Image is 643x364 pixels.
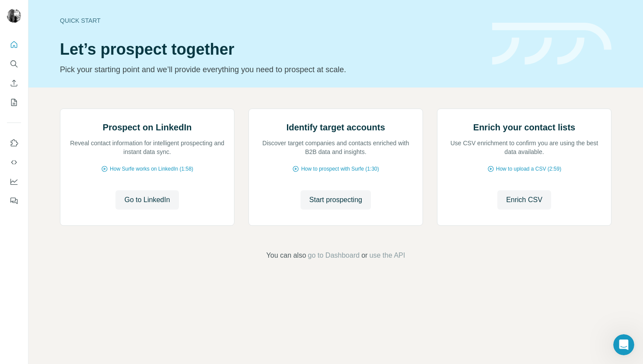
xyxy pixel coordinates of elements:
span: How to prospect with Surfe (1:30) [301,165,379,173]
h1: Let’s prospect together [60,41,482,58]
p: Pick your starting point and we’ll provide everything you need to prospect at scale. [60,63,482,76]
span: How to upload a CSV (2:59) [496,165,561,173]
button: use the API [369,250,405,261]
img: banner [492,23,612,65]
p: Use CSV enrichment to confirm you are using the best data available. [446,139,602,156]
h2: Identify target accounts [287,121,385,133]
span: or [361,250,367,261]
button: go to Dashboard [308,250,360,261]
h2: Prospect on LinkedIn [103,121,192,133]
button: Go to LinkedIn [115,190,178,210]
button: Enrich CSV [7,75,21,91]
p: Reveal contact information for intelligent prospecting and instant data sync. [69,139,225,156]
button: Enrich CSV [497,190,551,210]
iframe: Intercom live chat [613,334,634,355]
span: Start prospecting [309,195,362,205]
div: Quick start [60,16,482,25]
img: Avatar [7,9,21,23]
button: Use Surfe API [7,154,21,170]
button: Dashboard [7,174,21,189]
button: Feedback [7,193,21,209]
span: How Surfe works on LinkedIn (1:58) [110,165,193,173]
button: Start prospecting [301,190,371,210]
p: Discover target companies and contacts enriched with B2B data and insights. [258,139,414,156]
span: Enrich CSV [506,195,542,205]
button: My lists [7,94,21,110]
button: Use Surfe on LinkedIn [7,135,21,151]
h2: Enrich your contact lists [473,121,575,133]
button: Quick start [7,37,21,52]
span: You can also [266,250,306,261]
button: Search [7,56,21,72]
span: Go to LinkedIn [124,195,170,205]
